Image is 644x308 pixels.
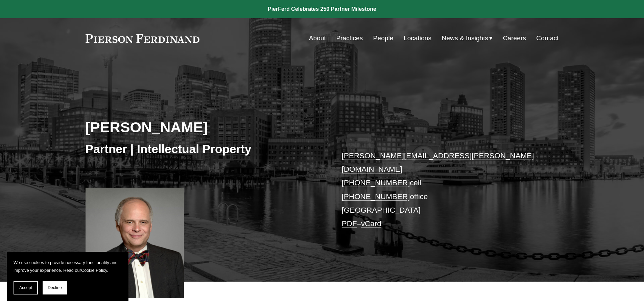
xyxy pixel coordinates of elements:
[19,285,32,290] span: Accept
[342,219,357,228] a: PDF
[342,192,410,201] a: [PHONE_NUMBER]
[342,179,410,187] a: [PHONE_NUMBER]
[404,32,431,45] a: Locations
[48,285,62,290] span: Decline
[81,268,107,273] a: Cookie Policy
[442,32,493,45] a: folder dropdown
[373,32,393,45] a: People
[342,151,534,173] a: [PERSON_NAME][EMAIL_ADDRESS][PERSON_NAME][DOMAIN_NAME]
[536,32,558,45] a: Contact
[336,32,363,45] a: Practices
[43,281,67,294] button: Decline
[86,118,322,136] h2: [PERSON_NAME]
[361,219,381,228] a: vCard
[14,259,122,274] p: We use cookies to provide necessary functionality and improve your experience. Read our .
[14,281,38,294] button: Accept
[7,252,128,301] section: Cookie banner
[342,149,539,231] p: cell office [GEOGRAPHIC_DATA] –
[309,32,326,45] a: About
[86,142,322,157] h3: Partner | Intellectual Property
[503,32,526,45] a: Careers
[442,32,488,44] span: News & Insights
